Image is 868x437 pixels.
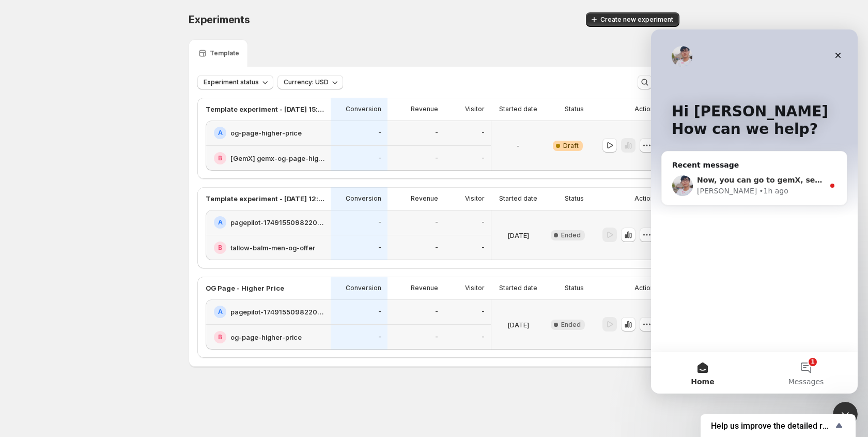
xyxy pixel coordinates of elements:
[378,308,381,316] p: -
[507,230,529,240] p: [DATE]
[346,194,381,203] p: Conversion
[284,78,329,86] span: Currency: USD
[277,75,343,89] button: Currency: USD
[482,154,485,162] p: -
[218,218,223,227] h2: A
[46,156,106,167] div: [PERSON_NAME]
[218,308,223,316] h2: A
[197,75,273,89] button: Experiment status
[218,154,222,162] h2: B
[378,333,381,341] p: -
[561,231,581,239] span: Ended
[108,156,137,167] div: • 1h ago
[230,243,315,253] h2: tallow-balm-men-og-offer
[230,217,324,228] h2: pagepilot-1749155098220-358935
[40,349,63,356] span: Home
[465,194,485,203] p: Visitor
[600,16,673,24] span: Create new experiment
[565,194,584,203] p: Status
[517,141,520,151] p: -
[204,78,259,86] span: Experiment status
[561,321,581,329] span: Ended
[482,218,485,227] p: -
[178,17,196,35] div: Close
[465,284,485,292] p: Visitor
[411,105,438,113] p: Revenue
[189,13,250,26] span: Experiments
[634,194,654,203] p: Action
[378,244,381,252] p: -
[499,194,537,203] p: Started date
[435,154,438,162] p: -
[482,333,485,341] p: -
[563,142,579,150] span: Draft
[378,129,381,137] p: -
[482,244,485,252] p: -
[482,129,485,137] p: -
[499,105,537,113] p: Started date
[137,349,173,356] span: Messages
[435,333,438,341] p: -
[411,284,438,292] p: Revenue
[435,308,438,316] p: -
[833,402,858,427] iframe: Intercom live chat
[499,284,537,292] p: Started date
[230,153,324,163] h2: [GemX] gemx-og-page-higher-price
[206,193,324,204] p: Template experiment - [DATE] 12:26:12
[346,284,381,292] p: Conversion
[46,146,459,155] span: Now, you can go to gemX, set up some configurations based on your goals and start the experiment.
[103,323,207,364] button: Messages
[378,218,381,227] p: -
[210,49,239,57] p: Template
[218,244,222,252] h2: B
[507,320,529,330] p: [DATE]
[218,129,223,137] h2: A
[586,12,679,27] button: Create new experiment
[651,29,858,394] iframe: Intercom live chat
[634,105,654,113] p: Action
[206,283,284,293] p: OG Page - Higher Price
[711,419,845,432] button: Show survey - Help us improve the detailed report for A/B campaigns
[346,105,381,113] p: Conversion
[435,218,438,227] p: -
[378,154,381,162] p: -
[482,308,485,316] p: -
[411,194,438,203] p: Revenue
[634,284,654,292] p: Action
[435,129,438,137] p: -
[465,105,485,113] p: Visitor
[711,421,833,431] span: Help us improve the detailed report for A/B campaigns
[206,104,324,114] p: Template experiment - [DATE] 15:25:13
[218,333,222,341] h2: B
[230,332,302,342] h2: og-page-higher-price
[565,105,584,113] p: Status
[565,284,584,292] p: Status
[435,244,438,252] p: -
[230,128,302,138] h2: og-page-higher-price
[230,307,324,317] h2: pagepilot-1749155098220-358935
